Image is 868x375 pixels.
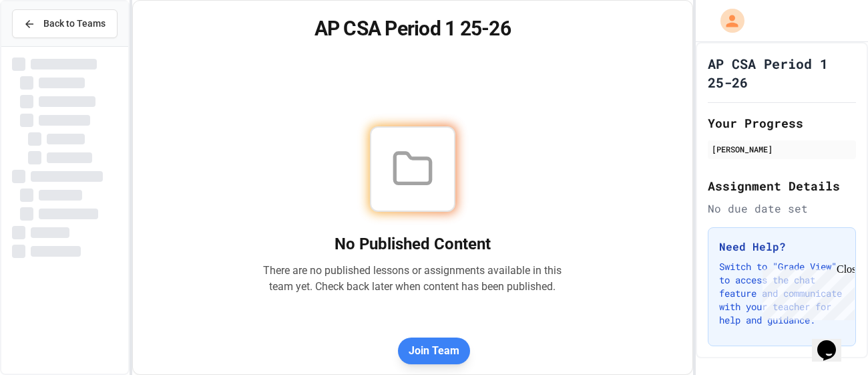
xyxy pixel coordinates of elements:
[263,263,562,295] p: There are no published lessons or assignments available in this team yet. Check back later when c...
[757,263,855,320] iframe: chat widget
[398,338,470,364] button: Join Team
[149,17,676,41] h1: AP CSA Period 1 25-26
[708,176,856,195] h2: Assignment Details
[43,17,105,31] span: Back to Teams
[719,239,845,255] h3: Need Help?
[12,9,118,38] button: Back to Teams
[708,114,856,132] h2: Your Progress
[706,5,748,36] div: My Account
[812,322,855,362] iframe: chat widget
[719,260,845,327] p: Switch to "Grade View" to access the chat feature and communicate with your teacher for help and ...
[708,54,856,92] h1: AP CSA Period 1 25-26
[712,143,852,155] div: [PERSON_NAME]
[263,233,562,255] h2: No Published Content
[708,201,856,217] div: No due date set
[5,5,92,85] div: Chat with us now!Close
